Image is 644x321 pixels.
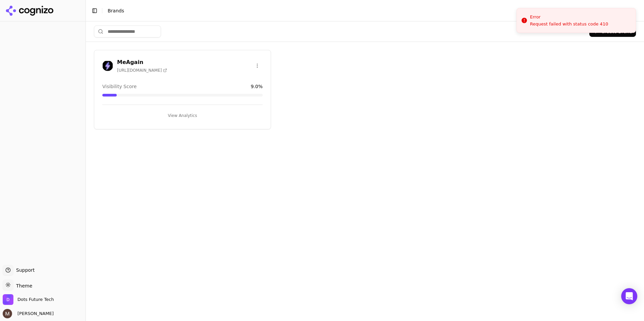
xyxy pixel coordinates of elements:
[251,83,263,90] span: 9.0 %
[13,283,32,288] span: Theme
[117,58,167,66] h3: MeAgain
[530,14,608,20] div: Error
[17,297,54,303] span: Dots Future Tech
[15,311,54,317] span: [PERSON_NAME]
[3,309,54,318] button: Open user button
[530,21,608,27] div: Request failed with status code 410
[13,267,35,273] span: Support
[102,110,263,121] button: View Analytics
[108,7,625,14] nav: breadcrumb
[102,83,137,90] span: Visibility Score
[117,68,167,73] span: [URL][DOMAIN_NAME]
[3,294,13,305] img: Dots Future Tech
[621,288,637,304] div: Open Intercom Messenger
[3,294,54,305] button: Open organization switcher
[108,8,124,13] span: Brands
[3,309,12,318] img: Martyn Strydom
[102,60,113,71] img: MeAgain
